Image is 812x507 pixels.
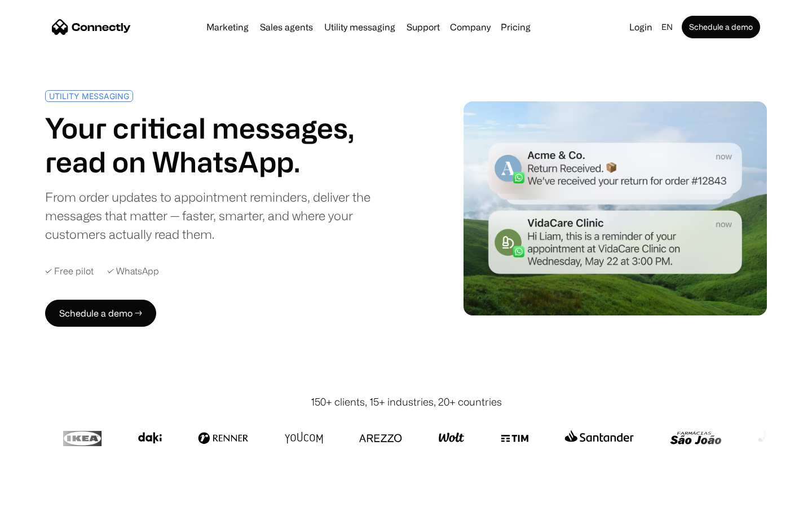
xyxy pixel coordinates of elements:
a: Support [402,23,444,32]
a: Pricing [496,23,535,32]
a: Marketing [202,23,253,32]
a: Schedule a demo [682,16,760,38]
div: en [661,19,673,35]
div: ✓ WhatsApp [107,266,159,277]
div: From order updates to appointment reminders, deliver the messages that matter — faster, smarter, ... [45,188,401,243]
a: Schedule a demo → [45,300,156,327]
aside: Language selected: English [11,486,68,503]
div: ✓ Free pilot [45,266,94,277]
a: Utility messaging [320,23,400,32]
a: Login [625,19,657,35]
h1: Your critical messages, read on WhatsApp. [45,111,401,179]
ul: Language list [23,487,68,503]
div: UTILITY MESSAGING [49,92,129,100]
a: Sales agents [255,23,317,32]
div: 150+ clients, 15+ industries, 20+ countries [311,394,502,410]
div: Company [450,19,491,35]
